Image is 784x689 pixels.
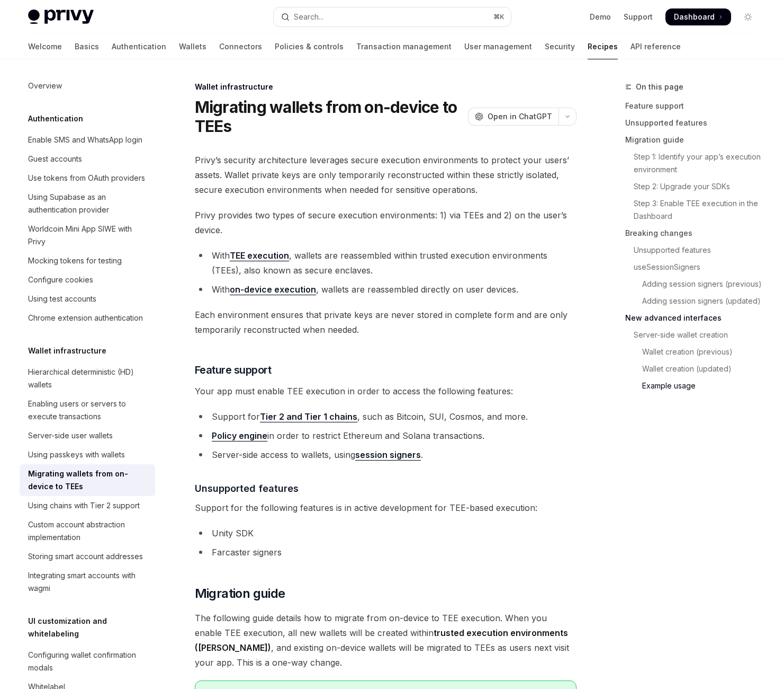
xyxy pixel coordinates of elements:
[625,225,765,242] a: Breaking changes
[28,172,145,184] div: Use tokens from OAuth providers
[28,518,149,544] div: Custom account abstraction implementation
[625,178,765,195] a: Step 2: Upgrade your SDKs
[28,649,149,674] div: Configuring wallet confirmation modals
[20,76,155,95] a: Overview
[195,409,576,424] li: Support for , such as Bitcoin, SUI, Cosmos, and more.
[28,550,143,563] div: Storing smart account addresses
[195,526,576,541] li: Unity SDK
[28,569,149,595] div: Integrating smart accounts with wagmi
[195,481,299,496] span: Unsupported features
[219,34,262,59] a: Connectors
[588,34,618,59] a: Recipes
[624,12,653,22] a: Support
[230,250,289,261] a: TEE execution
[20,149,155,169] a: Guest accounts
[195,611,576,670] span: The following guide details how to migrate from on-device to TEE execution. When you enable TEE e...
[545,34,575,59] a: Security
[20,547,155,566] a: Storing smart account addresses
[28,499,140,512] div: Using chains with Tier 2 support
[20,219,155,251] a: Worldcoin Mini App SIWE with Privy
[493,13,504,21] span: ⌘ K
[590,12,611,22] a: Demo
[625,293,765,310] a: Adding session signers (updated)
[625,131,765,148] a: Migration guide
[195,307,576,337] span: Each environment ensures that private keys are never stored in complete form and are only tempora...
[112,34,166,59] a: Authentication
[195,248,576,278] li: With , wallets are reassembled within trusted execution environments (TEEs), also known as secure...
[20,426,155,445] a: Server-side user wallets
[28,429,113,442] div: Server-side user wallets
[275,34,344,59] a: Policies & controls
[230,284,316,295] a: on-device execution
[20,515,155,547] a: Custom account abstraction implementation
[28,615,155,640] h5: UI customization and whitelabeling
[464,34,532,59] a: User management
[195,545,576,560] li: Farcaster signers
[20,270,155,289] a: Configure cookies
[28,344,106,357] h5: Wallet infrastructure
[195,153,576,197] span: Privy’s security architecture leverages secure execution environments to protect your users’ asse...
[28,366,149,391] div: Hierarchical deterministic (HD) wallets
[20,308,155,328] a: Chrome extension authentication
[20,289,155,308] a: Using test accounts
[20,566,155,598] a: Integrating smart accounts with wagmi
[260,411,357,422] a: Tier 2 and Tier 1 chains
[28,34,62,59] a: Welcome
[20,496,155,515] a: Using chains with Tier 2 support
[195,384,576,399] span: Your app must enable TEE execution in order to access the following features:
[625,148,765,178] a: Step 1: Identify your app’s execution environment
[636,81,683,93] span: On this page
[356,34,452,59] a: Transaction management
[195,447,576,462] li: Server-side access to wallets, using .
[20,188,155,219] a: Using Supabase as an authentication provider
[20,646,155,677] a: Configuring wallet confirmation modals
[20,445,155,464] a: Using passkeys with wallets
[294,11,323,23] div: Search...
[28,273,93,286] div: Configure cookies
[28,112,83,125] h5: Authentication
[274,7,511,26] button: Open search
[20,169,155,188] a: Use tokens from OAuth providers
[75,34,99,59] a: Basics
[195,428,576,443] li: in order to restrict Ethereum and Solana transactions.
[195,500,576,515] span: Support for the following features is in active development for TEE-based execution:
[625,360,765,377] a: Wallet creation (updated)
[355,449,421,461] a: session signers
[28,312,143,324] div: Chrome extension authentication
[195,208,576,237] span: Privy provides two types of secure execution environments: 1) via TEEs and 2) on the user’s device.
[625,343,765,360] a: Wallet creation (previous)
[20,130,155,149] a: Enable SMS and WhatsApp login
[28,134,142,146] div: Enable SMS and WhatsApp login
[28,223,149,248] div: Worldcoin Mini App SIWE with Privy
[625,259,765,276] a: useSessionSigners
[625,377,765,394] a: Example usage
[630,34,681,59] a: API reference
[195,98,464,136] h1: Migrating wallets from on-device to TEEs
[28,293,96,305] div: Using test accounts
[625,98,765,114] a: Feature support
[674,12,715,22] span: Dashboard
[28,397,149,423] div: Enabling users or servers to execute transactions
[28,254,122,267] div: Mocking tokens for testing
[625,195,765,225] a: Step 3: Enable TEE execution in the Dashboard
[212,430,267,441] a: Policy engine
[665,8,731,25] a: Dashboard
[195,82,576,92] div: Wallet infrastructure
[625,276,765,293] a: Adding session signers (previous)
[488,111,552,122] span: Open in ChatGPT
[28,448,125,461] div: Using passkeys with wallets
[625,114,765,131] a: Unsupported features
[20,394,155,426] a: Enabling users or servers to execute transactions
[740,8,756,25] button: Toggle dark mode
[195,282,576,297] li: With , wallets are reassembled directly on user devices.
[468,108,558,126] button: Open in ChatGPT
[28,467,149,493] div: Migrating wallets from on-device to TEEs
[20,363,155,394] a: Hierarchical deterministic (HD) wallets
[28,153,82,165] div: Guest accounts
[28,79,62,92] div: Overview
[625,310,765,326] a: New advanced interfaces
[179,34,206,59] a: Wallets
[28,191,149,216] div: Using Supabase as an authentication provider
[195,585,285,602] span: Migration guide
[195,363,272,377] span: Feature support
